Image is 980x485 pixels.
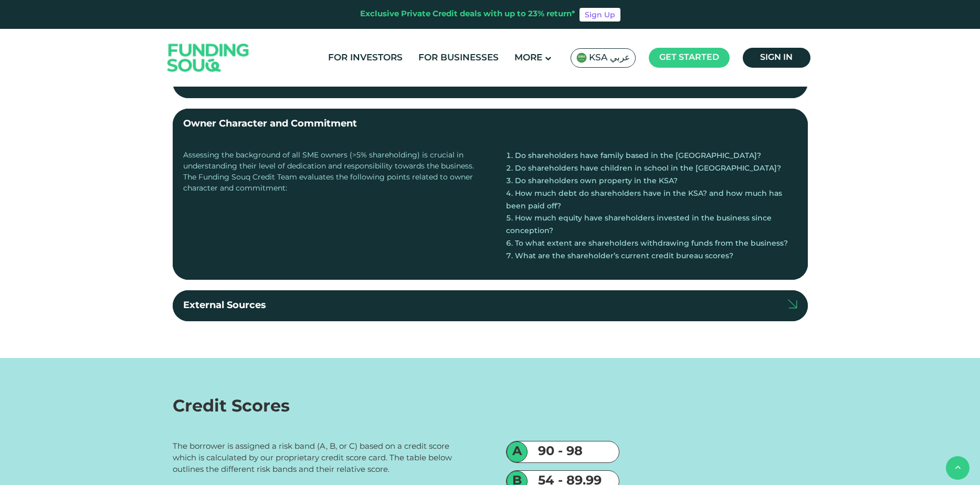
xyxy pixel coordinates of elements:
a: For Businesses [416,49,501,67]
li: What are the shareholder’s current credit bureau scores? [506,250,797,263]
div: 90 - 98 [528,442,619,461]
div: The borrower is assigned a risk band (A, B, or C) based on a credit score which is calculated by ... [173,441,475,476]
div: Exclusive Private Credit deals with up to 23% return* [360,8,575,20]
div: A [507,441,528,462]
a: Sign Up [579,8,620,22]
div: Credit Scores [173,395,808,420]
li: How much equity have shareholders invested in the business since conception? [506,213,797,238]
img: arrow up [788,299,797,308]
a: Sign in [743,48,810,68]
span: Sign in [760,54,793,61]
li: How much debt do shareholders have in the KSA? and how much has been paid off? [506,188,797,213]
span: More [514,54,542,62]
li: To what extent are shareholders withdrawing funds from the business? [506,238,797,250]
li: Do shareholders own property in the KSA? [506,175,797,188]
img: Logo [157,31,260,85]
div: Assessing the background of all SME owners (>5% shareholding) is crucial in understanding their l... [183,150,475,269]
li: Do shareholders have family based in the [GEOGRAPHIC_DATA]? [506,150,797,163]
div: Owner Character and Commitment [183,117,357,131]
a: For Investors [325,49,405,67]
div: External Sources [183,299,266,313]
span: Get started [659,54,719,61]
span: KSA عربي [589,52,630,64]
img: SA Flag [576,52,587,63]
li: Do shareholders have children in school in the [GEOGRAPHIC_DATA]? [506,163,797,175]
button: back [946,456,970,480]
